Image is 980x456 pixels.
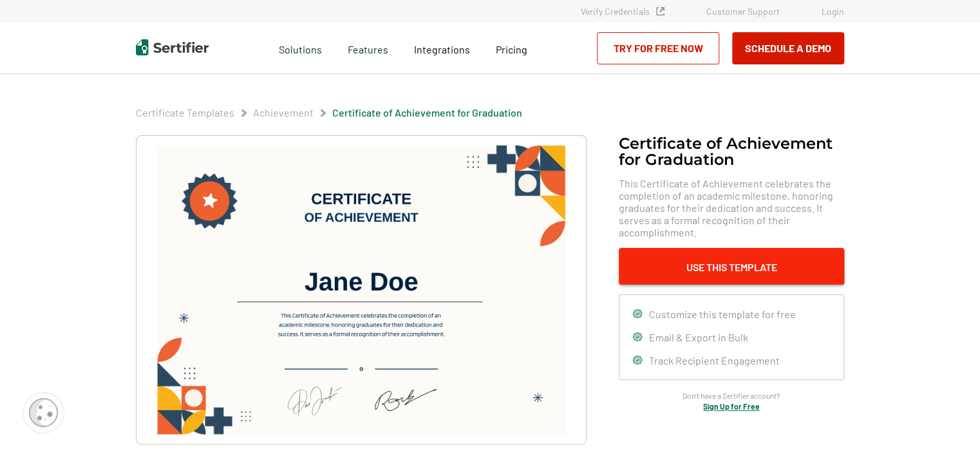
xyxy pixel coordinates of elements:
iframe: Chat Widget [916,394,980,456]
a: Customer Support [706,6,780,17]
span: Track Recipient Engagement [649,354,780,366]
a: Integrations [414,40,470,56]
a: Pricing [496,40,527,56]
h1: Certificate of Achievement for Graduation [619,135,844,167]
span: Don’t have a Sertifier account? [683,390,780,402]
img: Certificate of Achievement for Graduation [156,145,566,435]
button: Schedule a Demo [732,32,844,64]
a: Login [822,6,844,17]
span: Customize this template for free [649,308,796,320]
span: Certificate Templates [136,106,234,119]
span: Achievement [253,106,314,119]
span: Pricing [496,43,527,55]
div: Breadcrumb [136,106,522,119]
span: Solutions [279,40,322,56]
span: Certificate of Achievement for Graduation [332,106,522,119]
a: Verify Credentials [581,6,664,17]
a: Try for Free Now [597,32,719,64]
a: Certificate of Achievement for Graduation [332,106,522,119]
span: This Certificate of Achievement celebrates the completion of an academic milestone, honoring grad... [619,177,844,238]
img: Cookie Popup Icon [29,398,58,427]
img: Verified [656,7,664,15]
a: Sign Up for Free [703,402,760,411]
img: Sertifier | Digital Credentialing Platform [136,39,209,55]
span: Email & Export in Bulk [649,331,748,343]
span: Integrations [414,43,470,55]
a: Certificate Templates [136,106,234,119]
a: Achievement [253,106,314,119]
span: Features [348,40,388,56]
button: Use This Template [619,248,844,285]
